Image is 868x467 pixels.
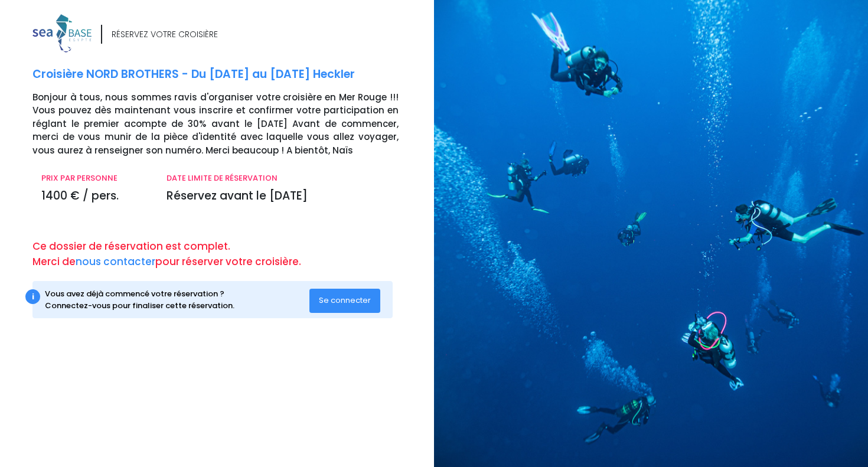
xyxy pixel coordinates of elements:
[167,188,399,205] p: Réservez avant le [DATE]
[76,254,155,269] a: nous contacter
[41,172,149,184] p: PRIX PAR PERSONNE
[112,28,218,41] div: RÉSERVEZ VOTRE CROISIÈRE
[32,66,425,83] p: Croisière NORD BROTHERS - Du [DATE] au [DATE] Heckler
[32,91,425,158] p: Bonjour à tous, nous sommes ravis d'organiser votre croisière en Mer Rouge !!! Vous pouvez dès ma...
[41,188,149,205] p: 1400 € / pers.
[319,295,371,306] span: Se connecter
[25,289,40,304] div: i
[309,289,380,312] button: Se connecter
[32,14,92,53] img: logo_color1.png
[45,288,310,311] div: Vous avez déjà commencé votre réservation ? Connectez-vous pour finaliser cette réservation.
[309,295,380,305] a: Se connecter
[32,239,425,269] p: Ce dossier de réservation est complet. Merci de pour réserver votre croisière.
[167,172,399,184] p: DATE LIMITE DE RÉSERVATION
